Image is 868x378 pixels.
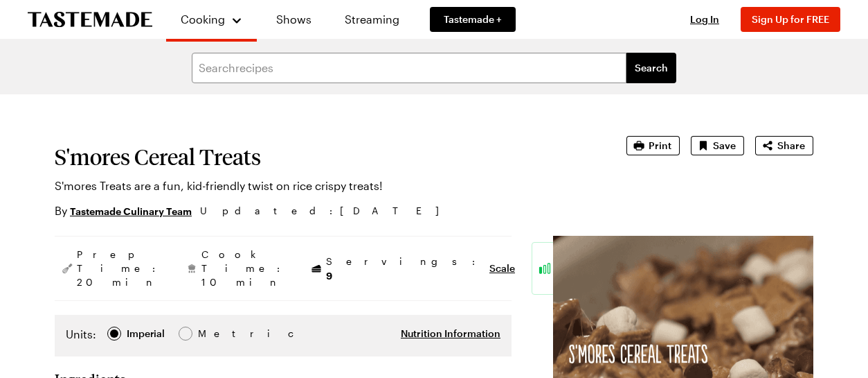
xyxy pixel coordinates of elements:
span: Metric [198,326,228,341]
p: By [55,203,192,219]
span: Cooking [181,12,225,26]
button: Nutrition Information [401,327,500,341]
span: Log In [690,13,719,25]
div: Imperial Metric [66,326,227,345]
span: Search [635,61,668,75]
a: To Tastemade Home Page [28,12,152,28]
span: Save [713,139,736,153]
a: Tastemade Culinary Team [70,203,192,218]
span: Servings: [326,255,482,283]
label: Units: [66,326,96,343]
span: Share [777,139,805,153]
p: S'mores Treats are a fun, kid-friendly twist on rice crispy treats! [55,178,588,194]
button: Print [626,136,680,155]
button: Share [755,136,813,155]
span: Prep Time: 20 min [77,248,163,289]
div: Imperial [127,326,165,341]
div: Metric [198,326,227,341]
span: Updated : [DATE] [200,203,453,218]
button: Sign Up for FREE [741,7,840,32]
button: Scale [489,261,515,275]
span: Print [649,139,671,153]
button: Log In [677,12,732,26]
span: Cook Time: 10 min [201,248,287,289]
button: filters [626,53,676,83]
button: Save recipe [691,136,744,155]
h1: S'mores Cereal Treats [55,144,588,169]
span: Imperial [127,326,166,341]
span: Tastemade + [444,12,502,26]
span: 9 [326,268,332,282]
button: Cooking [180,6,243,33]
a: Tastemade + [430,7,516,32]
span: Sign Up for FREE [752,13,829,25]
